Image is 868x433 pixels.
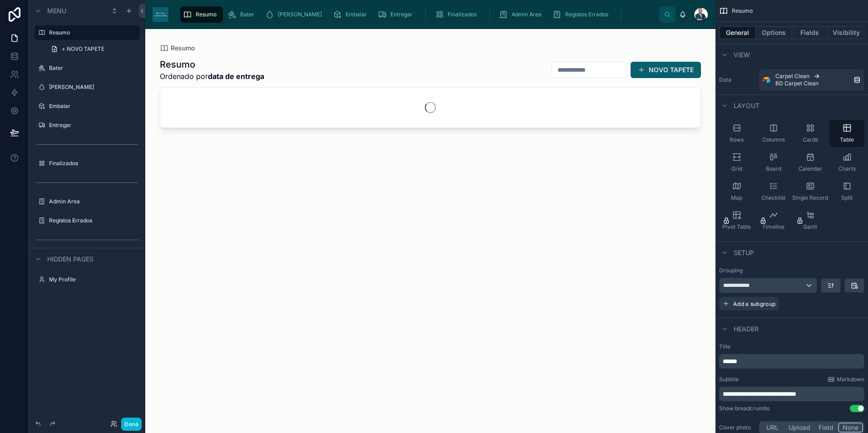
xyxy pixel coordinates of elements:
label: My Profile [49,276,138,283]
span: Bater [240,11,254,18]
a: Registos Errados [550,6,615,23]
label: Bater [49,64,138,72]
label: Data [719,76,755,84]
span: Registos Errados [565,11,608,18]
button: Fields [792,26,829,39]
span: Timeline [762,223,784,231]
button: Single Record [793,178,828,205]
button: Map [719,178,754,205]
img: App logo [153,7,168,22]
button: Columns [756,120,791,147]
span: Add a subgroup [733,300,775,307]
span: BD Carpet Clean [775,80,819,87]
span: Admin Area [512,11,542,18]
span: Board [766,165,781,172]
span: Cards [803,136,818,143]
label: Registos Errados [49,217,138,224]
button: Calendar [793,149,828,176]
a: Embalar [330,6,373,23]
button: Board [756,149,791,176]
div: scrollable content [176,5,659,25]
span: Entregar [390,11,413,18]
span: Map [731,194,742,202]
button: Rows [719,120,754,147]
button: Timeline [756,207,791,234]
span: Finalizados [448,11,477,18]
span: Columns [762,136,785,143]
label: Subtitle [719,376,739,383]
button: Gantt [793,207,828,234]
span: [PERSON_NAME] [278,11,322,18]
label: Finalizados [49,160,138,167]
span: Setup [734,248,754,257]
button: Charts [829,149,864,176]
span: Layout [734,101,759,110]
label: Grouping [719,267,743,274]
a: Markdown [828,376,864,383]
span: Hidden pages [47,255,94,264]
div: scrollable content [719,354,864,369]
button: Checklist [756,178,791,205]
span: Carpet Clean [775,73,809,80]
span: Markdown [837,376,864,383]
label: [PERSON_NAME] [49,84,138,91]
button: Add a subgroup [719,297,779,310]
div: Show breadcrumbs [719,405,769,412]
a: Resumo [180,6,223,23]
span: Charts [838,165,856,172]
span: Rows [730,136,744,143]
button: Grid [719,149,754,176]
a: Entregar [375,6,419,23]
label: Title [719,343,864,350]
a: Carpet CleanBD Carpet Clean [759,69,864,91]
span: Gantt [803,223,817,231]
span: Split [841,194,853,202]
label: Entregar [49,122,138,129]
button: Done [121,418,142,431]
span: View [734,50,750,59]
button: Split [829,178,864,205]
span: + NOVO TAPETE [62,45,104,53]
img: Airtable Logo [763,76,770,84]
span: Header [734,325,759,334]
span: Table [840,136,854,143]
label: Admin Area [49,198,138,205]
span: Checklist [761,194,785,202]
span: Resumo [196,11,217,18]
span: Embalar [345,11,367,18]
span: Calendar [799,165,822,172]
label: Resumo [49,29,134,36]
button: Options [756,26,792,39]
button: Table [829,120,864,147]
a: + NOVO TAPETE [45,42,140,56]
button: Visibility [828,26,864,39]
button: Pivot Table [719,207,754,234]
span: Resumo [732,7,753,15]
button: Cards [793,120,828,147]
a: Admin Area [496,6,548,23]
a: Bater [225,6,261,23]
span: Menu [47,6,66,15]
button: General [719,26,756,39]
label: Embalar [49,103,138,110]
span: Pivot Table [722,223,751,231]
a: [PERSON_NAME] [262,6,328,23]
span: Single Record [792,194,828,202]
a: Finalizados [432,6,483,23]
div: scrollable content [719,387,864,401]
span: Grid [731,165,742,172]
